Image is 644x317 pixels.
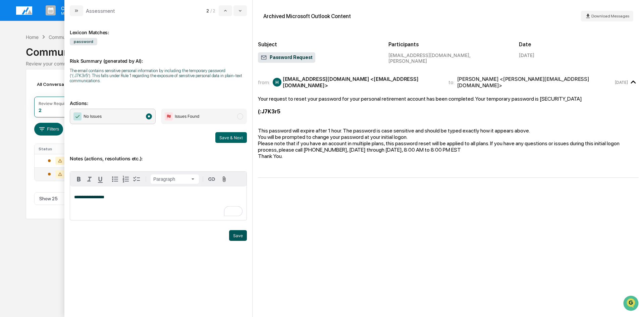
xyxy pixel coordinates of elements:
img: logo [16,6,32,15]
time: Wednesday, October 8, 2025 at 11:51:02 AM [615,80,628,85]
div: Review Required [39,101,71,106]
button: Attach files [218,175,230,184]
p: Notes (actions, resolutions etc.): [70,148,247,161]
div: Communications Archive [49,34,103,40]
button: Filters [34,123,63,136]
span: from: [258,79,270,86]
h2: Date [519,41,639,48]
span: password [70,38,97,45]
span: Your request to reset your password for your personal retirement account has been completed. Your... [258,96,620,159]
button: Download Messages [581,11,633,21]
div: 🗄️ [49,85,54,91]
span: Pylon [67,114,81,119]
div: Archived Microsoft Outlook Content [263,13,351,19]
p: Actions: [70,92,247,106]
span: Preclearance [13,85,43,91]
img: Checkmark [73,112,82,120]
div: Lexicon Matches: [70,21,247,35]
span: to: [448,79,454,86]
span: / 2 [210,8,217,13]
p: Calendar [56,5,90,11]
span: 2 [206,8,209,13]
div: Assessment [86,8,115,14]
div: Start new chat [23,51,110,58]
div: The email contains sensitive personal information by including the temporary password (’(:J7K3r5’... [70,68,247,83]
div: Communications Archive [26,41,618,58]
button: Save [229,230,247,241]
p: How can we help? [7,14,122,25]
div: Home [26,34,39,40]
div: [EMAIL_ADDRESS][DOMAIN_NAME], [PERSON_NAME] [388,52,508,64]
span: Issues Found [175,113,199,120]
img: 1746055101610-c473b297-6a78-478c-a979-82029cc54cd1 [7,51,19,63]
span: Attestations [55,85,83,91]
div: 2 [39,107,42,113]
p: Manage Tasks [56,11,90,16]
span: No Issues [84,113,102,120]
div: We're available if you need us! [23,58,85,63]
div: [PERSON_NAME] <[PERSON_NAME][EMAIL_ADDRESS][DOMAIN_NAME]> [457,76,613,89]
div: H [273,78,281,87]
div: [DATE] [519,52,534,58]
div: To enrich screen reader interactions, please activate Accessibility in Grammarly extension settings [70,187,247,220]
span: Download Messages [591,14,629,18]
div: [EMAIL_ADDRESS][DOMAIN_NAME] <[EMAIL_ADDRESS][DOMAIN_NAME]> [283,76,440,89]
button: Bold [73,174,84,184]
h2: Subject [258,41,378,48]
h2: Participants [388,41,508,48]
button: Save & Next [215,132,247,143]
button: Underline [95,174,106,184]
iframe: Open customer support [623,295,641,313]
div: 🔎 [7,98,12,103]
span: Data Lookup [13,97,42,104]
div: 🖐️ [7,85,12,91]
a: 🔎Data Lookup [4,95,45,107]
button: Start new chat [114,53,122,61]
th: Status [35,144,78,154]
img: Flag [165,112,173,120]
p: Risk Summary (generated by AI): [70,50,247,64]
b: (:J7K3r5 [258,108,280,115]
button: Block type [151,174,199,184]
div: All Conversations [34,79,85,90]
a: 🖐️Preclearance [4,82,46,94]
a: Powered byPylon [47,113,81,119]
span: Password Request [261,54,313,61]
a: 🗄️Attestations [46,82,86,94]
button: Italic [84,174,95,184]
div: Review your communication records across channels [26,61,618,66]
